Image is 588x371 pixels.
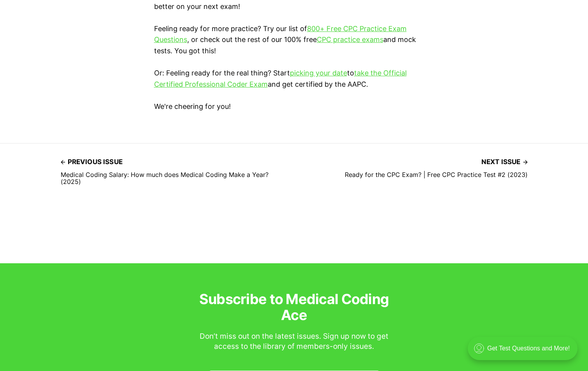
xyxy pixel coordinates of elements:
[461,333,588,371] iframe: portal-trigger
[290,69,347,77] a: picking your date
[193,291,395,324] h3: Subscribe to Medical Coding Ace
[345,156,528,178] a: Next issue Ready for the CPC Exam? | Free CPC Practice Test #2 (2023)
[61,156,123,168] span: Previous issue
[481,156,528,168] span: Next issue
[193,331,395,352] div: Don’t miss out on the latest issues. Sign up now to get access to the library of members-only iss...
[61,171,285,185] h4: Medical Coding Salary: How much does Medical Coding Make a Year? (2025)
[317,35,383,44] a: CPC practice exams
[154,101,434,112] p: We're cheering for you!
[154,23,434,57] p: Feeling ready for more practice? Try our list of , or check out the rest of our 100% free and moc...
[154,69,407,88] a: take the Official Certified Professional Coder Exam
[61,156,285,185] a: Previous issue Medical Coding Salary: How much does Medical Coding Make a Year? (2025)
[154,68,434,90] p: Or: Feeling ready for the real thing? Start to and get certified by the AAPC.
[345,171,528,178] h4: Ready for the CPC Exam? | Free CPC Practice Test #2 (2023)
